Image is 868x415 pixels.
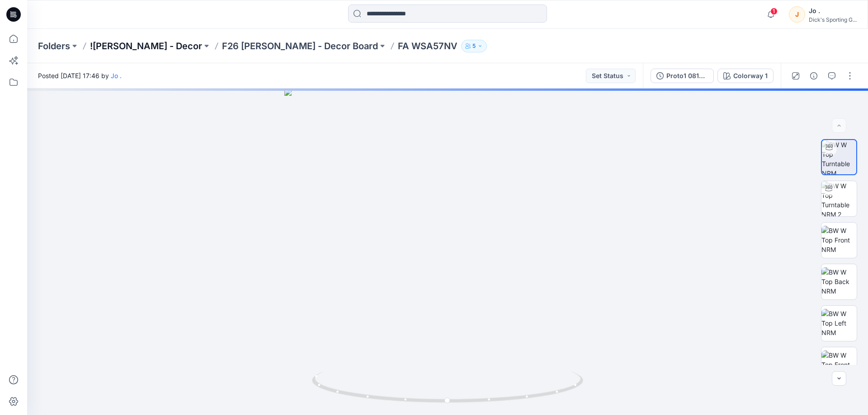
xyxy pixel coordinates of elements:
[733,71,768,81] div: Colorway 1
[821,350,857,379] img: BW W Top Front Chest NRM
[821,267,857,296] img: BW W Top Back NRM
[398,40,458,52] p: FA WSA57NV
[807,69,821,83] button: Details
[821,181,857,216] img: BW W Top Turntable NRM 2
[38,71,122,80] span: Posted [DATE] 17:46 by
[461,40,487,52] button: 5
[822,140,856,174] img: BW W Top Turntable NRM
[222,40,378,52] a: F26 [PERSON_NAME] - Decor Board
[111,72,122,79] a: Jo .
[789,6,805,23] div: J
[809,5,857,16] div: Jo .
[809,16,857,23] div: Dick's Sporting G...
[821,226,857,254] img: BW W Top Front NRM
[770,8,778,15] span: 1
[90,40,202,52] a: ![PERSON_NAME] - Decor
[717,69,774,83] button: Colorway 1
[472,41,476,51] p: 5
[666,71,708,81] div: Proto1 081325
[651,69,714,83] button: Proto1 081325
[821,309,857,337] img: BW W Top Left NRM
[38,40,70,52] a: Folders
